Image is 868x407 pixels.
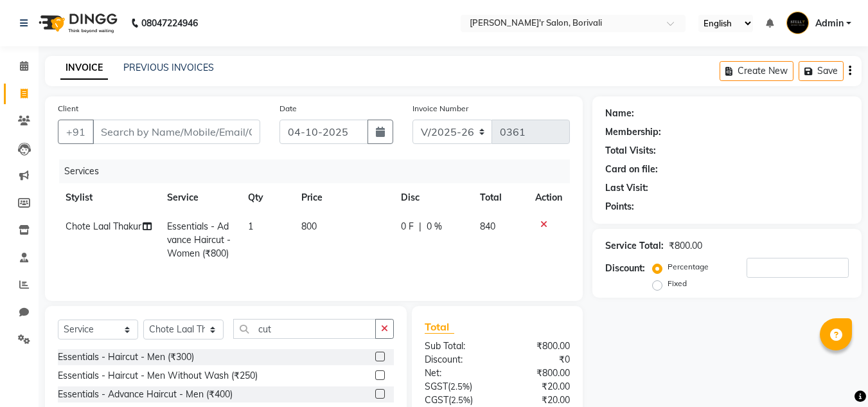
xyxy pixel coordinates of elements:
[450,381,470,392] span: 2.5%
[159,183,240,212] th: Service
[58,369,258,383] div: Essentials - Haircut - Men Without Wash (₹250)
[393,183,472,212] th: Disc
[401,220,414,233] span: 0 F
[58,183,159,212] th: Stylist
[33,5,121,41] img: logo
[472,183,528,212] th: Total
[497,380,580,393] div: ₹20.00
[415,380,497,393] div: ( )
[141,5,198,41] b: 08047224946
[605,262,645,275] div: Discount:
[412,103,468,114] label: Invoice Number
[815,17,844,30] span: Admin
[301,221,317,232] span: 800
[233,319,376,339] input: Search or Scan
[248,221,253,232] span: 1
[605,200,634,213] div: Points:
[167,221,231,259] span: Essentials - Advance Haircut - Women (₹800)
[605,181,648,195] div: Last Visit:
[415,393,497,407] div: ( )
[419,220,421,233] span: |
[497,393,580,407] div: ₹20.00
[668,278,687,289] label: Fixed
[279,103,297,114] label: Date
[425,394,448,406] span: CGST
[58,350,194,364] div: Essentials - Haircut - Men (₹300)
[66,221,141,232] span: Chote Laal Thakur
[58,388,233,401] div: Essentials - Advance Haircut - Men (₹400)
[814,356,855,394] iframe: chat widget
[720,61,793,81] button: Create New
[497,353,580,366] div: ₹0
[240,183,294,212] th: Qty
[425,381,448,392] span: SGST
[59,159,580,183] div: Services
[123,62,214,73] a: PREVIOUS INVOICES
[58,120,94,144] button: +91
[415,353,497,366] div: Discount:
[415,366,497,380] div: Net:
[480,221,495,232] span: 840
[605,163,658,176] div: Card on file:
[799,61,844,81] button: Save
[669,239,702,253] div: ₹800.00
[527,183,570,212] th: Action
[497,366,580,380] div: ₹800.00
[425,320,454,334] span: Total
[605,107,634,120] div: Name:
[605,125,661,139] div: Membership:
[451,395,470,405] span: 2.5%
[668,261,709,273] label: Percentage
[605,144,656,158] div: Total Visits:
[427,220,442,233] span: 0 %
[786,12,809,34] img: Admin
[294,183,393,212] th: Price
[58,103,78,114] label: Client
[605,239,664,253] div: Service Total:
[93,120,260,144] input: Search by Name/Mobile/Email/Code
[497,339,580,353] div: ₹800.00
[60,57,108,80] a: INVOICE
[415,339,497,353] div: Sub Total:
